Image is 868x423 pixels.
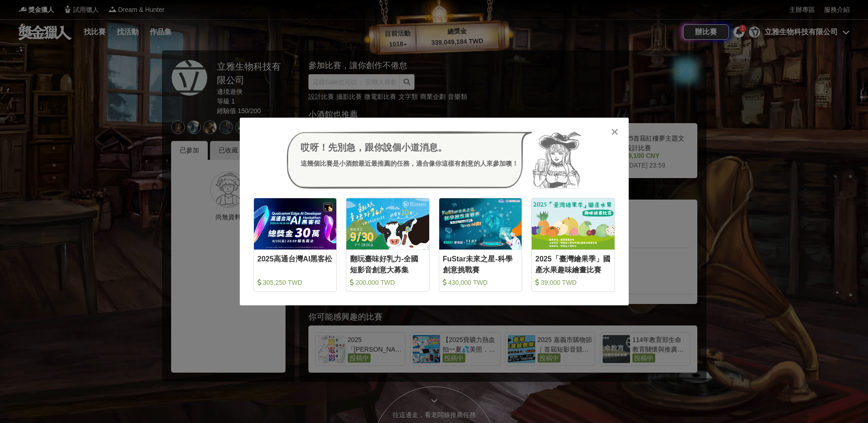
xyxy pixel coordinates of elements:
[301,141,518,154] div: 哎呀！先別急，跟你說個小道消息。
[439,198,523,292] a: Cover ImageFuStar未來之星-科學創意挑戰賽 430,000 TWD
[346,198,430,292] a: Cover Image翻玩臺味好乳力-全國短影音創意大募集 200,000 TWD
[254,198,337,249] img: Cover Image
[258,278,333,287] div: 305,250 TWD
[301,159,518,168] div: 這幾個比賽是小酒館最近最推薦的任務，適合像你這樣有創意的人來參加噢！
[258,254,333,274] div: 2025高通台灣AI黑客松
[443,278,518,287] div: 430,000 TWD
[439,198,522,249] img: Cover Image
[532,198,615,249] img: Cover Image
[350,254,426,274] div: 翻玩臺味好乳力-全國短影音創意大募集
[346,198,429,249] img: Cover Image
[253,198,337,292] a: Cover Image2025高通台灣AI黑客松 305,250 TWD
[535,254,611,274] div: 2025「臺灣繪果季」國產水果趣味繪畫比賽
[532,131,582,189] img: Avatar
[531,198,615,292] a: Cover Image2025「臺灣繪果季」國產水果趣味繪畫比賽 39,000 TWD
[443,254,518,274] div: FuStar未來之星-科學創意挑戰賽
[535,278,611,287] div: 39,000 TWD
[350,278,426,287] div: 200,000 TWD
